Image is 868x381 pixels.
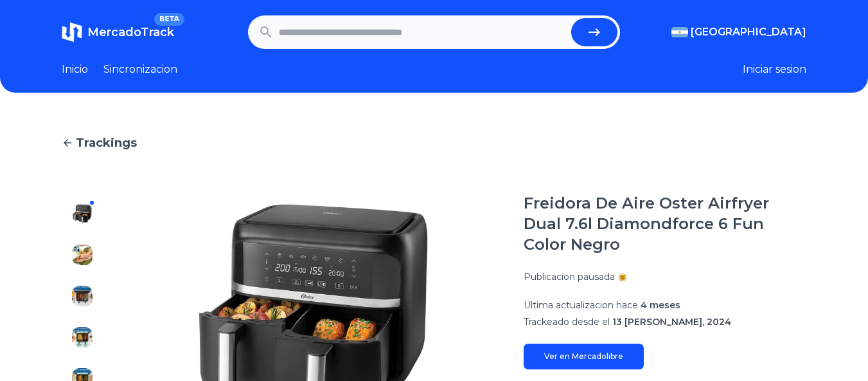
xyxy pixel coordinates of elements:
span: [GEOGRAPHIC_DATA] [691,24,806,40]
span: 4 meses [641,299,680,311]
button: [GEOGRAPHIC_DATA] [671,24,806,40]
a: MercadoTrackBETA [62,22,174,42]
img: Argentina [671,27,688,37]
img: Freidora De Aire Oster Airfryer Dual 7.6l Diamondforce 6 Fun Color Negro [72,327,93,348]
span: Ultima actualizacion hace [524,299,638,311]
img: Freidora De Aire Oster Airfryer Dual 7.6l Diamondforce 6 Fun Color Negro [72,203,93,224]
a: Inicio [62,62,88,77]
span: 13 [PERSON_NAME], 2024 [612,316,731,328]
span: BETA [154,13,184,26]
img: Freidora De Aire Oster Airfryer Dual 7.6l Diamondforce 6 Fun Color Negro [72,245,93,265]
a: Sincronizacion [103,62,177,77]
span: Trackeado desde el [524,316,610,328]
p: Publicacion pausada [524,270,615,283]
a: Trackings [62,134,806,152]
span: MercadoTrack [87,25,174,39]
button: Iniciar sesion [743,62,806,77]
span: Trackings [76,134,137,152]
h1: Freidora De Aire Oster Airfryer Dual 7.6l Diamondforce 6 Fun Color Negro [524,193,806,255]
img: MercadoTrack [62,22,82,42]
img: Freidora De Aire Oster Airfryer Dual 7.6l Diamondforce 6 Fun Color Negro [72,286,93,306]
a: Ver en Mercadolibre [524,344,644,369]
